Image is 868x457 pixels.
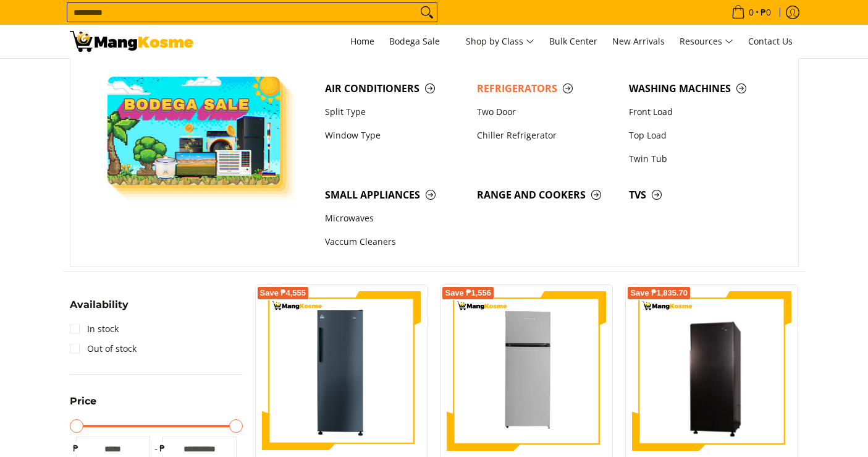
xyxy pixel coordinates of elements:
[629,187,769,203] span: TVs
[471,100,623,124] a: Two Door
[748,35,793,47] span: Contact Us
[742,25,799,58] a: Contact Us
[471,183,623,207] a: Range and Cookers
[107,77,280,185] img: Bodega Sale
[759,8,773,17] span: ₱0
[70,300,129,319] summary: Open
[466,34,534,49] span: Shop by Class
[70,319,119,339] a: In stock
[262,291,421,451] img: Condura 7.0 Cu. Ft. Upright Freezer Inverter Refrigerator, CUF700MNi (Class A)
[325,81,465,96] span: Air Conditioners
[445,289,491,297] span: Save ₱1,556
[747,8,756,17] span: 0
[383,25,457,58] a: Bodega Sale
[70,300,129,310] span: Availability
[629,81,769,96] span: Washing Machines
[447,291,606,451] img: Kelvinator 7.3 Cu.Ft. Direct Cool KLC Manual Defrost Standard Refrigerator (Silver) (Class A)
[344,25,381,58] a: Home
[319,183,471,207] a: Small Appliances
[460,25,541,58] a: Shop by Class
[156,442,169,455] span: ₱
[623,183,775,207] a: TVs
[623,77,775,100] a: Washing Machines
[680,34,733,49] span: Resources
[319,231,471,254] a: Vaccum Cleaners
[612,35,665,47] span: New Arrivals
[319,77,471,100] a: Air Conditioners
[260,289,306,297] span: Save ₱4,555
[623,147,775,171] a: Twin Tub
[70,442,82,455] span: ₱
[70,396,96,406] span: Price
[623,124,775,147] a: Top Load
[319,124,471,147] a: Window Type
[543,25,604,58] a: Bulk Center
[206,25,799,58] nav: Main Menu
[471,124,623,147] a: Chiller Refrigerator
[549,35,597,47] span: Bulk Center
[632,293,791,449] img: Condura 7.3 Cu. Ft. Single Door - Direct Cool Inverter Refrigerator, CSD700SAi (Class A)
[606,25,671,58] a: New Arrivals
[673,25,739,58] a: Resources
[623,100,775,124] a: Front Load
[350,35,374,47] span: Home
[728,6,775,19] span: •
[70,31,193,52] img: Bodega Sale Refrigerator l Mang Kosme: Home Appliances Warehouse Sale
[477,81,617,96] span: Refrigerators
[319,207,471,231] a: Microwaves
[325,187,465,203] span: Small Appliances
[417,3,437,22] button: Search
[319,100,471,124] a: Split Type
[70,339,137,359] a: Out of stock
[630,289,688,297] span: Save ₱1,835.70
[389,34,451,49] span: Bodega Sale
[70,396,96,416] summary: Open
[477,187,617,203] span: Range and Cookers
[471,77,623,100] a: Refrigerators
